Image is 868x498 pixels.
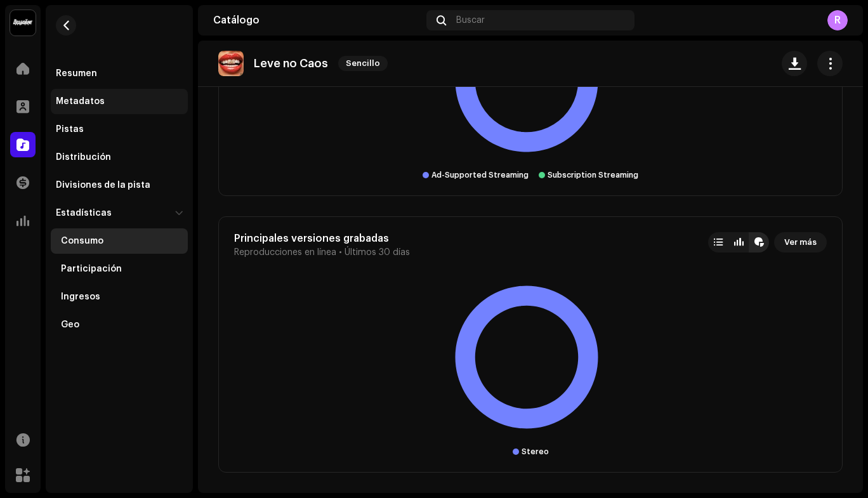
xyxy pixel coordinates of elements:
[56,96,105,107] div: Metadatos
[51,200,188,337] re-m-nav-dropdown: Estadísticas
[51,89,188,114] re-m-nav-item: Metadatos
[56,208,112,218] div: Estadísticas
[339,247,342,258] span: •
[234,232,410,245] div: Principales versiones grabadas
[56,152,111,162] div: Distribución
[51,228,188,254] re-m-nav-item: Consumo
[234,247,336,258] span: Reproducciones en línea
[61,236,103,246] div: Consumo
[774,232,827,252] button: Ver más
[56,180,150,190] div: Divisiones de la pista
[51,312,188,337] re-m-nav-item: Geo
[51,173,188,198] re-m-nav-item: Divisiones de la pista
[827,10,848,30] div: R
[61,320,79,330] div: Geo
[218,51,244,76] img: 2d041aaa-8cfc-4c97-a80c-bd204699e2e7
[56,69,97,79] div: Resumen
[338,56,388,71] span: Sencillo
[522,447,549,457] div: Stereo
[784,230,817,255] span: Ver más
[456,15,485,25] span: Buscar
[51,284,188,310] re-m-nav-item: Ingresos
[213,15,421,25] div: Catálogo
[51,145,188,170] re-m-nav-item: Distribución
[56,124,84,134] div: Pistas
[431,170,529,180] div: Ad-Supported Streaming
[254,57,328,70] p: Leve no Caos
[61,292,100,302] div: Ingresos
[51,117,188,142] re-m-nav-item: Pistas
[345,247,410,258] span: Últimos 30 días
[61,264,122,274] div: Participación
[51,256,188,282] re-m-nav-item: Participación
[548,170,638,180] div: Subscription Streaming
[10,10,36,36] img: 10370c6a-d0e2-4592-b8a2-38f444b0ca44
[51,61,188,86] re-m-nav-item: Resumen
